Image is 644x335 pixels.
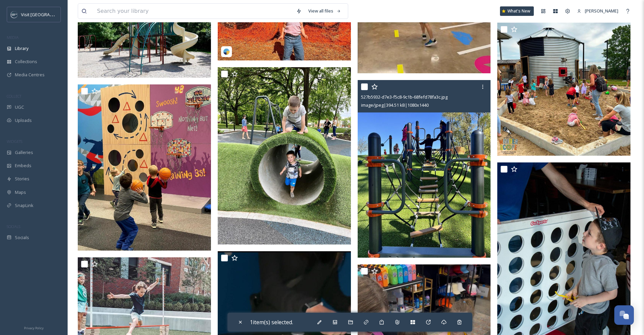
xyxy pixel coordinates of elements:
[574,4,622,18] a: [PERSON_NAME]
[15,45,28,52] span: Library
[24,324,44,332] a: Privacy Policy
[94,4,293,19] input: Search your library
[585,8,618,14] span: [PERSON_NAME]
[500,6,534,16] a: What's New
[305,4,344,18] a: View all files
[497,23,630,156] img: b3d631cd-bb9e-370a-e577-a4ce06c01d00.jpg
[361,94,448,100] span: 527b5932-d7e3-f5c8-9c1b-68fefd78fa3c.jpg
[358,80,491,258] img: 527b5932-d7e3-f5c8-9c1b-68fefd78fa3c.jpg
[11,11,18,18] img: c3es6xdrejuflcaqpovn.png
[78,3,211,78] img: 10e11fc5-1a70-fb23-2e44-2aef1b787321.jpg
[24,326,44,330] span: Privacy Policy
[7,139,22,144] span: WIDGETS
[250,318,293,326] span: 1 item(s) selected.
[15,202,33,209] span: SnapLink
[218,67,351,244] img: 0d094da3-ecec-2b25-1429-87a5bba4ce69.jpg
[15,234,29,241] span: Socials
[15,176,29,182] span: Stories
[15,117,32,124] span: Uploads
[78,84,211,251] img: 603af3dd-a0f1-8261-881a-9bdb84872e9f.jpg
[614,305,634,325] button: Open Chat
[15,189,26,196] span: Maps
[7,35,19,40] span: MEDIA
[15,72,45,78] span: Media Centres
[7,224,20,229] span: SOCIALS
[361,102,429,108] span: image/jpeg | 394.51 kB | 1080 x 1440
[15,149,33,156] span: Galleries
[21,11,73,18] span: Visit [GEOGRAPHIC_DATA]
[223,48,230,55] img: snapsea-logo.png
[15,162,31,169] span: Embeds
[15,104,24,110] span: UGC
[7,94,21,99] span: COLLECT
[15,58,37,65] span: Collections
